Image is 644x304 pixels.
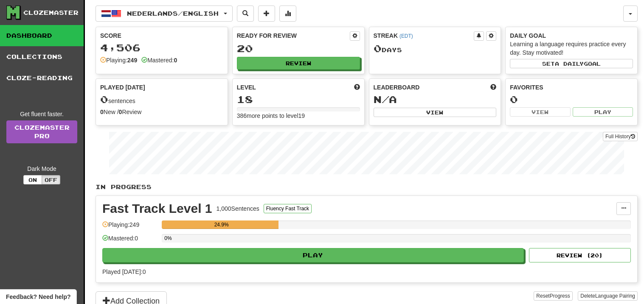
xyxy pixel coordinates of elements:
span: Language Pairing [595,293,635,299]
span: Played [DATE] [100,83,145,92]
div: Learning a language requires practice every day. Stay motivated! [510,40,633,57]
button: More stats [279,6,296,22]
span: Progress [550,293,570,299]
div: Daily Goal [510,31,633,40]
span: 0 [374,42,382,54]
button: ResetProgress [534,291,572,301]
div: 1,000 Sentences [217,204,259,213]
button: View [374,108,497,117]
div: Dark Mode [6,165,77,173]
span: 0 [100,93,108,105]
a: ClozemasterPro [6,120,77,143]
div: 18 [237,94,360,105]
a: (EDT) [399,33,413,39]
strong: 0 [119,109,122,115]
button: Review [237,57,360,70]
span: Open feedback widget [6,293,70,301]
strong: 0 [174,57,177,64]
div: Ready for Review [237,31,350,40]
div: Score [100,31,223,40]
div: Day s [374,43,497,54]
div: Playing: [100,56,137,64]
div: Playing: 249 [102,220,157,234]
button: Add sentence to collection [258,6,275,22]
span: N/A [374,93,397,105]
div: Favorites [510,83,633,92]
div: 24.9% [164,220,278,229]
button: Search sentences [237,6,254,22]
strong: 0 [100,109,104,115]
button: Play [573,107,633,117]
div: 20 [237,43,360,54]
div: Streak [374,31,474,40]
div: Get fluent faster. [6,110,77,118]
div: Fast Track Level 1 [102,202,212,215]
span: a daily [555,61,584,67]
div: Clozemaster [23,8,79,17]
div: Mastered: 0 [102,234,157,248]
p: In Progress [96,183,638,191]
span: Played [DATE]: 0 [102,268,146,275]
button: On [23,175,42,184]
button: Off [42,175,60,184]
span: This week in points, UTC [490,83,496,92]
span: Level [237,83,256,92]
button: Play [102,248,524,262]
button: Review (20) [529,248,631,262]
button: DeleteLanguage Pairing [578,291,638,301]
div: sentences [100,94,223,105]
span: Leaderboard [374,83,420,92]
div: 0 [510,94,633,105]
button: Full History [603,132,638,141]
strong: 249 [127,57,137,64]
button: Fluency Fast Track [264,204,312,213]
button: View [510,107,570,117]
button: Seta dailygoal [510,59,633,68]
div: 386 more points to level 19 [237,112,360,120]
div: New / Review [100,108,223,116]
span: Nederlands / English [127,10,219,17]
span: Score more points to level up [354,83,360,92]
button: Nederlands/English [96,6,233,22]
div: Mastered: [141,56,177,64]
div: 4,506 [100,42,223,53]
